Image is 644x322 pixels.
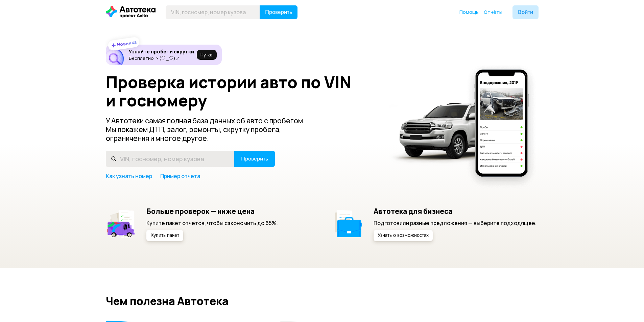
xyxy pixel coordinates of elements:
p: Подготовили разные предложения — выберите подходящее. [374,219,536,227]
a: Как узнать номер [106,172,152,180]
h1: Проверка истории авто по VIN и госномеру [106,73,381,109]
span: Ну‑ка [200,52,213,57]
h5: Больше проверок — ниже цена [146,207,278,216]
p: Купите пакет отчётов, чтобы сэкономить до 65%. [146,219,278,227]
span: Проверить [241,156,268,162]
a: Помощь [459,9,479,16]
a: Отчёты [484,9,502,16]
p: У Автотеки самая полная база данных об авто с пробегом. Мы покажем ДТП, залог, ремонты, скрутку п... [106,116,316,143]
button: Проверить [234,151,275,167]
input: VIN, госномер, номер кузова [166,5,260,19]
h2: Чем полезна Автотека [106,295,539,307]
span: Купить пакет [150,233,179,238]
button: Проверить [260,5,297,19]
strong: Новинка [116,39,137,48]
span: Войти [518,9,533,15]
span: Проверить [265,9,292,15]
button: Купить пакет [146,230,183,241]
h5: Автотека для бизнеса [374,207,536,216]
h6: Узнайте пробег и скрутки [129,49,194,55]
a: Пример отчёта [160,172,200,180]
p: Бесплатно ヽ(♡‿♡)ノ [129,55,194,61]
button: Войти [512,5,539,19]
span: Узнать о возможностях [378,233,429,238]
button: Узнать о возможностях [374,230,433,241]
input: VIN, госномер, номер кузова [106,151,235,167]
